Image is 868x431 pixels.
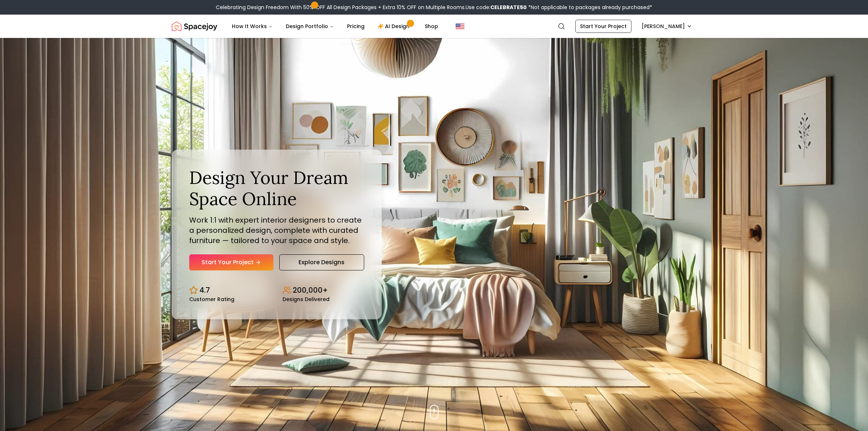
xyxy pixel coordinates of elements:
span: Use code: [466,4,527,11]
a: Shop [419,19,444,34]
div: Design stats [189,279,364,302]
nav: Main [226,19,444,34]
a: Start Your Project [575,20,631,33]
div: Celebrating Design Freedom With 50% OFF All Design Packages + Extra 10% OFF on Multiple Rooms. [216,4,652,11]
nav: Global [172,15,697,38]
b: CELEBRATE50 [490,4,527,11]
a: Spacejoy [172,19,217,34]
p: 4.7 [199,285,210,295]
span: *Not applicable to packages already purchased* [527,4,652,11]
img: United States [456,22,464,31]
p: Work 1:1 with expert interior designers to create a personalized design, complete with curated fu... [189,215,364,246]
a: Start Your Project [189,254,273,270]
a: Explore Designs [279,254,364,270]
img: Spacejoy Logo [172,19,217,34]
p: 200,000+ [293,285,328,295]
small: Designs Delivered [283,297,330,302]
a: AI Design [372,19,417,34]
a: Pricing [341,19,370,34]
button: How It Works [226,19,279,34]
button: [PERSON_NAME] [637,20,697,33]
button: Design Portfolio [280,19,340,34]
h1: Design Your Dream Space Online [189,167,364,209]
small: Customer Rating [189,297,234,302]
